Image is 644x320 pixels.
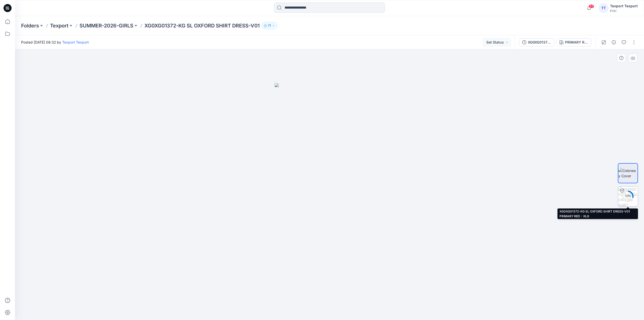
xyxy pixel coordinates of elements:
button: PRIMARY RED - XLG [556,38,591,46]
p: 71 [268,23,271,28]
img: XG0XG01372-KG SL OXFORD SHIRT DRESS-V01 PRIMARY RED - XLG [618,187,638,206]
a: Texport Texport [62,40,89,44]
div: 29 % [622,194,634,198]
a: SUMMER-2026-GIRLS [79,22,133,29]
a: Folders [21,22,39,29]
div: Texport Texport [610,3,638,9]
p: XG0XG01372-KG SL OXFORD SHIRT DRESS-V01 [144,22,260,29]
div: PRIMARY RED - XLG [565,40,588,45]
div: XG0XG01372-KG SL OXFORD SHIRT DRESS-V01 [528,40,551,45]
img: eyJhbGciOiJIUzI1NiIsImtpZCI6IjAiLCJzbHQiOiJzZXMiLCJ0eXAiOiJKV1QifQ.eyJkYXRhIjp7InR5cGUiOiJzdG9yYW... [275,83,384,320]
button: Details [610,38,618,46]
span: Posted [DATE] 08:32 by [21,40,89,45]
button: 71 [262,22,277,29]
img: Colorway Cover [618,168,637,179]
button: XG0XG01372-KG SL OXFORD SHIRT DRESS-V01 [519,38,554,46]
a: Texport [50,22,68,29]
span: 37 [589,4,594,8]
div: PVH [610,9,638,13]
div: TT [599,4,608,13]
